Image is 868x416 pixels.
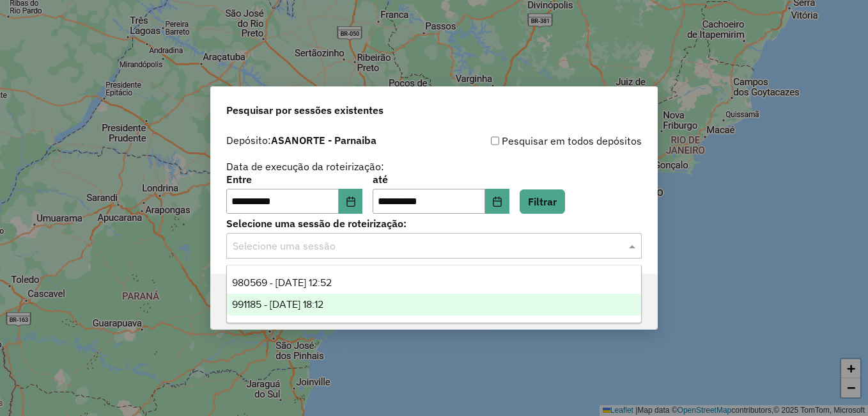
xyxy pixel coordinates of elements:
button: Choose Date [339,189,363,214]
label: Data de execução da roteirização: [226,159,384,174]
span: 991185 - [DATE] 18:12 [232,299,323,310]
div: Pesquisar em todos depósitos [434,133,642,148]
button: Choose Date [485,189,509,214]
label: até [373,172,509,187]
span: 980569 - [DATE] 12:52 [232,277,332,288]
label: Selecione uma sessão de roteirização: [226,216,642,231]
ng-dropdown-panel: Options list [226,265,642,323]
strong: ASANORTE - Parnaiba [271,134,376,147]
label: Entre [226,172,362,187]
button: Filtrar [520,189,565,214]
label: Depósito: [226,132,376,148]
span: Pesquisar por sessões existentes [226,102,384,118]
